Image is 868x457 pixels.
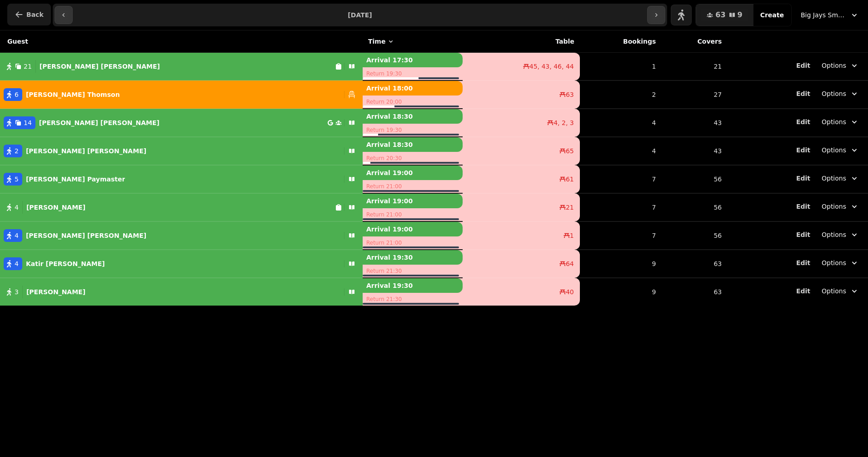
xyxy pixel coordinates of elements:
p: [PERSON_NAME] [26,287,85,296]
button: Edit [796,89,810,98]
td: 1 [580,53,662,81]
td: 7 [580,221,662,250]
span: Options [822,174,846,183]
td: 43 [661,137,727,165]
span: Edit [796,90,810,97]
p: Arrival 18:30 [363,137,463,152]
button: Options [816,85,864,102]
p: [PERSON_NAME] Paymaster [26,175,125,184]
button: Edit [796,146,810,155]
span: Options [822,230,846,239]
button: Options [816,283,864,299]
span: Options [822,89,846,98]
span: 1 [570,231,574,240]
td: 63 [661,250,727,278]
span: Options [822,117,846,126]
span: Time [368,37,385,46]
td: 2 [580,80,662,109]
button: Options [816,57,864,74]
p: [PERSON_NAME] [PERSON_NAME] [40,62,160,71]
p: [PERSON_NAME] [26,203,85,212]
td: 4 [580,137,662,165]
span: Edit [796,147,810,153]
button: Options [816,226,864,243]
td: 56 [661,221,727,250]
td: 7 [580,193,662,221]
button: Time [368,37,394,46]
p: Return 20:30 [363,152,463,165]
button: Options [816,170,864,186]
button: Edit [796,230,810,239]
th: Covers [661,30,727,53]
span: 61 [566,175,574,184]
p: [PERSON_NAME] [PERSON_NAME] [26,146,146,156]
button: 639 [696,4,753,26]
span: 4 [15,231,19,240]
span: 63 [715,11,725,19]
span: Options [822,286,846,296]
span: 2 [15,146,19,156]
p: Arrival 19:30 [363,278,463,293]
p: Return 19:30 [363,67,463,80]
button: Options [816,255,864,271]
button: Create [753,4,791,26]
button: Back [7,4,51,25]
p: Return 21:00 [363,208,463,221]
span: 5 [15,175,19,184]
p: Arrival 19:00 [363,222,463,236]
td: 27 [661,80,727,109]
p: Return 19:30 [363,124,463,136]
span: 63 [566,90,574,99]
th: Bookings [580,30,662,53]
p: Return 21:00 [363,180,463,193]
span: Edit [796,62,810,69]
p: Arrival 19:00 [363,166,463,180]
p: Arrival 18:00 [363,81,463,95]
span: 21 [566,203,574,212]
td: 63 [661,278,727,306]
button: Edit [796,202,810,211]
span: Big Jays Smokehouse [801,10,846,20]
p: Arrival 19:00 [363,194,463,208]
p: Katir [PERSON_NAME] [26,259,105,268]
span: 40 [566,287,574,296]
p: [PERSON_NAME] [PERSON_NAME] [39,118,160,127]
span: Create [760,12,784,18]
span: 64 [566,259,574,268]
td: 9 [580,278,662,306]
p: Arrival 17:30 [363,53,463,67]
span: 21 [24,62,32,71]
span: 6 [15,90,19,99]
td: 4 [580,109,662,137]
span: Options [822,61,846,70]
span: Edit [796,260,810,266]
p: [PERSON_NAME] Thomson [26,90,120,99]
button: Edit [796,258,810,267]
span: 65 [566,146,574,156]
p: Return 21:30 [363,293,463,306]
p: Return 21:00 [363,236,463,249]
td: 21 [661,53,727,81]
button: Edit [796,174,810,183]
td: 56 [661,165,727,193]
p: Return 20:00 [363,95,463,108]
span: Options [822,258,846,267]
span: 14 [24,118,32,127]
td: 9 [580,250,662,278]
span: Back [26,11,44,18]
span: Edit [796,288,810,294]
td: 56 [661,193,727,221]
th: Table [463,30,579,53]
span: 4 [15,203,19,212]
td: 43 [661,109,727,137]
button: Edit [796,286,810,296]
span: 4 [15,259,19,268]
p: [PERSON_NAME] [PERSON_NAME] [26,231,146,240]
button: Options [816,114,864,130]
span: 4, 2, 3 [554,118,574,127]
button: Edit [796,117,810,126]
button: Big Jays Smokehouse [795,7,864,23]
span: 45, 43, 46, 44 [529,62,574,71]
span: Edit [796,203,810,210]
span: Edit [796,175,810,181]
